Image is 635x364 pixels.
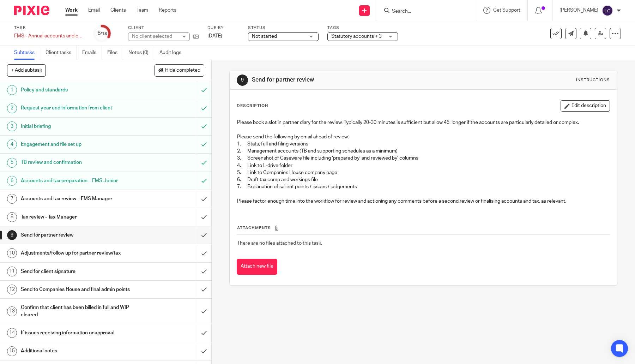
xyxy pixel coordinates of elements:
[46,46,77,60] a: Client tasks
[97,29,107,37] div: 6
[237,133,610,141] p: Please send the following by email ahead of review:
[137,7,148,14] a: Team
[576,77,610,83] div: Instructions
[7,212,17,222] div: 8
[165,68,200,73] span: Hide completed
[107,46,123,60] a: Files
[14,46,40,60] a: Subtasks
[128,46,154,60] a: Notes (0)
[7,194,17,204] div: 7
[560,7,598,14] p: [PERSON_NAME]
[7,139,17,149] div: 4
[110,7,126,14] a: Clients
[331,34,382,39] span: Statutory accounts + 3
[21,103,134,113] h1: Request year end information from client
[252,76,439,84] h1: Send for partner review
[237,176,610,183] p: 6. Draft tax comp and workings file
[207,25,239,31] label: Due by
[21,121,134,132] h1: Initial briefing
[82,46,102,60] a: Emails
[237,226,271,230] span: Attachments
[21,248,134,258] h1: Adjustments/follow up for partner review/tax
[207,34,222,38] span: [DATE]
[21,284,134,295] h1: Send to Companies House and final admin points
[237,183,610,190] p: 7. Explanation of salient points / issues / judgements
[21,230,134,240] h1: Send for partner review
[237,169,610,176] p: 5. Link to Companies House company page
[21,266,134,277] h1: Send for client signature
[237,198,610,205] p: Please factor enough time into the workflow for review and actioning any comments before a second...
[237,155,610,162] p: 3. Screenshot of Caseware file including ‘prepared by’ and reviewed by’ columns
[248,25,319,31] label: Status
[493,8,520,13] span: Get Support
[65,7,78,14] a: Work
[237,103,268,109] p: Description
[14,25,85,31] label: Task
[7,267,17,276] div: 11
[21,212,134,222] h1: Tax review - Tax Manager
[14,32,85,40] div: FMS - Annual accounts and corporation tax - [DATE]
[7,230,17,240] div: 9
[88,7,100,14] a: Email
[155,64,204,76] button: Hide completed
[159,7,176,14] a: Reports
[391,8,455,15] input: Search
[7,306,17,316] div: 13
[21,302,134,320] h1: Confirm that client has been billed in full and WIP cleared
[7,64,46,76] button: + Add subtask
[7,328,17,338] div: 14
[7,248,17,258] div: 10
[7,176,17,186] div: 6
[21,175,134,186] h1: Accounts and tax preparation – FMS Junior
[252,34,277,39] span: Not started
[237,241,322,246] span: There are no files attached to this task.
[21,346,134,356] h1: Additional notes
[132,33,178,40] div: No client selected
[7,121,17,131] div: 3
[602,5,613,16] img: svg%3E
[21,157,134,168] h1: TB review and confirmation
[159,46,187,60] a: Audit logs
[7,346,17,356] div: 15
[21,85,134,95] h1: Policy and standards
[21,193,134,204] h1: Accounts and tax review – FMS Manager
[237,74,248,86] div: 9
[237,119,610,126] p: Please book a slot in partner diary for the review. Typically 20-30 minutes is sufficient but all...
[237,141,610,148] p: 1. Stats, full and filing versions
[7,103,17,113] div: 2
[101,32,107,36] small: /18
[327,25,398,31] label: Tags
[7,85,17,95] div: 1
[14,32,85,40] div: FMS - Annual accounts and corporation tax - December 2024
[14,6,49,15] img: Pixie
[237,162,610,169] p: 4. Link to L-drive folder
[128,25,199,31] label: Client
[561,100,610,112] button: Edit description
[21,328,134,338] h1: If issues receiving information or approval
[7,158,17,168] div: 5
[237,259,277,275] button: Attach new file
[21,139,134,150] h1: Engagement and file set up
[237,148,610,155] p: 2. Management accounts (TB and supporting schedules as a minimum)
[7,285,17,294] div: 12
